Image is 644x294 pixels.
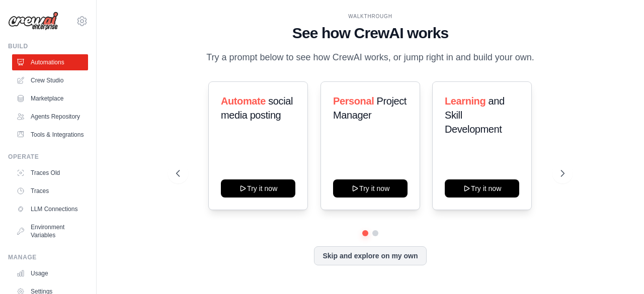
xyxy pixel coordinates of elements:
[12,72,88,88] a: Crew Studio
[12,90,88,107] a: Marketplace
[333,179,408,198] button: Try it now
[12,127,88,143] a: Tools & Integrations
[12,183,88,199] a: Traces
[221,95,293,121] span: social media posting
[8,42,88,50] div: Build
[8,12,58,31] img: Logo
[594,246,644,294] iframe: Chat Widget
[445,179,519,198] button: Try it now
[12,219,88,243] a: Environment Variables
[333,95,407,121] span: Project Manager
[314,246,426,265] button: Skip and explore on my own
[12,201,88,217] a: LLM Connections
[12,165,88,181] a: Traces Old
[221,179,295,198] button: Try it now
[12,265,88,281] a: Usage
[445,95,486,107] span: Learning
[12,54,88,70] a: Automations
[176,24,564,42] h1: See how CrewAI works
[8,253,88,261] div: Manage
[12,109,88,125] a: Agents Repository
[445,95,505,135] span: and Skill Development
[176,13,564,20] div: WALKTHROUGH
[8,153,88,161] div: Operate
[221,95,266,107] span: Automate
[201,50,539,65] p: Try a prompt below to see how CrewAI works, or jump right in and build your own.
[333,95,374,107] span: Personal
